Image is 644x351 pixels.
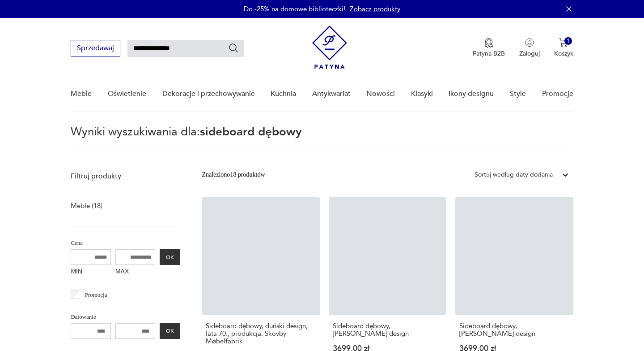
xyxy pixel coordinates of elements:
button: Zaloguj [519,38,540,58]
a: Ikony designu [449,77,494,111]
p: Datowanie [71,312,180,322]
a: Nowości [366,77,395,111]
a: Kuchnia [271,77,296,111]
span: sideboard dębowy [200,124,302,140]
a: Zobacz produkty [350,4,400,13]
p: Zaloguj [519,49,540,58]
p: Koszyk [554,49,573,58]
p: Promocja [85,290,107,300]
button: 1Koszyk [554,38,573,58]
label: MIN [71,265,111,279]
a: Style [510,77,526,111]
button: Sprzedawaj [71,40,120,56]
div: Sortuj według daty dodania [475,170,553,180]
a: Ikona medaluPatyna B2B [473,38,505,58]
button: OK [160,249,180,265]
div: 1 [564,37,572,45]
img: Patyna - sklep z meblami i dekoracjami vintage [312,26,347,69]
h3: Sideboard dębowy, [PERSON_NAME] design [459,322,569,338]
img: Ikonka użytkownika [525,38,534,47]
a: Klasyki [411,77,433,111]
a: Antykwariat [312,77,351,111]
a: Dekoracje i przechowywanie [162,77,255,111]
a: Meble (18) [71,199,102,212]
img: Ikona medalu [484,38,493,48]
p: Cena [71,238,180,248]
button: OK [160,323,180,339]
h3: Sideboard dębowy, duński design, lata 70., produkcja: Skovby Møbelfabrik [206,322,315,345]
button: Szukaj [228,43,239,53]
p: Filtruj produkty [71,171,180,181]
button: Patyna B2B [473,38,505,58]
p: Wyniki wyszukiwania dla: [71,126,573,152]
a: Sprzedawaj [71,46,120,52]
img: Ikona koszyka [559,38,568,47]
p: Patyna B2B [473,49,505,58]
h3: Sideboard dębowy, [PERSON_NAME] design [333,322,442,338]
div: Znaleziono 18 produktów [202,170,265,180]
a: Promocje [542,77,573,111]
a: Meble [71,77,92,111]
label: MAX [115,265,156,279]
p: Do -25% na domowe biblioteczki! [244,4,345,13]
a: Oświetlenie [108,77,146,111]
